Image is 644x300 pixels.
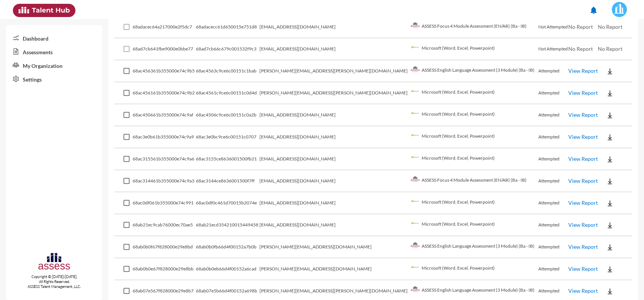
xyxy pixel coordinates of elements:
[409,60,538,82] td: ASSESS English Language Assessment (3 Module) (Ba - IB)
[196,214,259,236] td: 68ab21ecd354210015449458
[409,16,538,38] td: ASSESS Focus 4 Module Assessment (EN/AR) (Ba - IB)
[568,24,593,30] span: No Report
[568,177,598,184] a: View Report
[133,60,195,82] td: 68ac456361b355000e74c9b5
[538,38,568,60] td: Not Attempted
[409,192,538,214] td: Microsoft (Word, Excel, Powerpoint)
[259,60,409,82] td: [PERSON_NAME][EMAIL_ADDRESS][PERSON_NAME][DOMAIN_NAME]
[196,104,259,126] td: 68ac4506c9ce6c00151c0a2b
[259,258,409,280] td: [PERSON_NAME][EMAIL_ADDRESS][DOMAIN_NAME]
[6,31,102,45] a: Dashboard
[196,236,259,258] td: 68ab0b0fb66d4f00152a7b0b
[538,82,568,104] td: Attempted
[259,236,409,258] td: [PERSON_NAME][EMAIL_ADDRESS][DOMAIN_NAME]
[538,258,568,280] td: Attempted
[38,252,71,273] img: assesscompany-logo.png
[538,126,568,148] td: Attempted
[409,170,538,192] td: ASSESS Focus 4 Module Assessment (EN/AR) (Ba - IB)
[196,148,259,170] td: 68ac3155ce8636001500fb21
[538,214,568,236] td: Attempted
[196,192,259,214] td: 68ac0df0c461d70015b2074e
[259,126,409,148] td: [EMAIL_ADDRESS][DOMAIN_NAME]
[409,214,538,236] td: Microsoft (Word, Excel, Powerpoint)
[133,148,195,170] td: 68ac315561b355000e74c9a6
[133,192,195,214] td: 68ac0df061b355000e74c991
[568,265,598,272] a: View Report
[568,243,598,250] a: View Report
[409,104,538,126] td: Microsoft (Word, Excel, Powerpoint)
[196,82,259,104] td: 68ac4561c9ce6c00151c0d4d
[133,16,195,38] td: 68adacec64a217000e2f5dc7
[538,16,568,38] td: Not Attempted
[409,148,538,170] td: Microsoft (Word, Excel, Powerpoint)
[589,6,598,15] mat-icon: notifications
[259,104,409,126] td: [EMAIL_ADDRESS][DOMAIN_NAME]
[133,38,195,60] td: 68ad7cb641fbe9000e0bbe77
[196,16,259,38] td: 68adacecc61d650015e751d8
[409,258,538,280] td: Microsoft (Word, Excel, Powerpoint)
[409,126,538,148] td: Microsoft (Word, Excel, Powerpoint)
[538,104,568,126] td: Attempted
[133,104,195,126] td: 68ac450661b355000e74c9af
[598,46,622,52] span: No Report
[259,38,409,60] td: [EMAIL_ADDRESS][DOMAIN_NAME]
[196,126,259,148] td: 68ac3e0bc9ce6c00151c0707
[259,214,409,236] td: [EMAIL_ADDRESS][DOMAIN_NAME]
[538,192,568,214] td: Attempted
[196,258,259,280] td: 68ab0b0eb66d4f00152a6cad
[133,258,195,280] td: 68ab0b0e67f828000e29e8bb
[6,45,102,58] a: Assessments
[133,82,195,104] td: 68ac456161b355000e74c9b2
[259,82,409,104] td: [PERSON_NAME][EMAIL_ADDRESS][PERSON_NAME][DOMAIN_NAME]
[133,170,195,192] td: 68ac314461b355000e74c9a3
[538,60,568,82] td: Attempted
[538,170,568,192] td: Attempted
[409,38,538,60] td: Microsoft (Word, Excel, Powerpoint)
[259,16,409,38] td: [EMAIL_ADDRESS][DOMAIN_NAME]
[568,155,598,162] a: View Report
[196,38,259,60] td: 68ad7cb66c679c001532f9c3
[259,170,409,192] td: [EMAIL_ADDRESS][DOMAIN_NAME]
[568,134,598,140] a: View Report
[259,192,409,214] td: [EMAIL_ADDRESS][DOMAIN_NAME]
[6,72,102,86] a: Settings
[409,236,538,258] td: ASSESS English Language Assessment (3 Module) (Ba - IB)
[568,90,598,96] a: View Report
[6,58,102,72] a: My Organization
[568,199,598,206] a: View Report
[196,60,259,82] td: 68ac4563c9ce6c00151c1bab
[133,126,195,148] td: 68ac3e0b61b355000e74c9a9
[538,236,568,258] td: Attempted
[568,46,593,52] span: No Report
[259,148,409,170] td: [EMAIL_ADDRESS][DOMAIN_NAME]
[568,112,598,118] a: View Report
[6,274,102,289] p: Copyright © [DATE]-[DATE]. All Rights Reserved. ASSESS Talent Management, LLC.
[598,24,622,30] span: No Report
[568,287,598,294] a: View Report
[568,221,598,228] a: View Report
[133,236,195,258] td: 68ab0b0f67f828000e29e8bd
[133,214,195,236] td: 68ab21ec9cab76000ec70ae5
[196,170,259,192] td: 68ac3144ce8636001500f7ff
[568,68,598,74] a: View Report
[538,148,568,170] td: Attempted
[409,82,538,104] td: Microsoft (Word, Excel, Powerpoint)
